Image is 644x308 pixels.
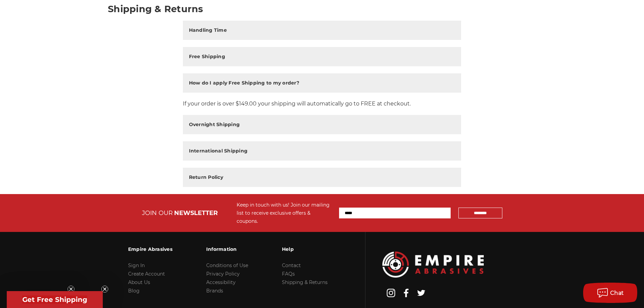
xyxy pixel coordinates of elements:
[183,168,461,187] button: Return Policy
[68,286,74,292] button: Close teaser
[206,262,248,268] a: Conditions of Use
[183,100,461,108] p: If your order is over $149.00 your shipping will automatically go to FREE at checkout.
[108,4,536,14] h1: Shipping & Returns
[189,174,223,181] h2: Return Policy
[183,47,461,66] button: Free Shipping
[22,295,87,304] span: Get Free Shipping
[382,252,484,278] img: Empire Abrasives Logo Image
[128,288,140,294] a: Blog
[206,271,240,277] a: Privacy Policy
[189,79,299,87] h2: How do I apply Free Shipping to my order?
[610,290,624,296] span: Chat
[142,209,173,217] span: JOIN OUR
[237,201,332,225] div: Keep in touch with us! Join our mailing list to receive exclusive offers & coupons.
[174,209,218,217] span: NEWSLETTER
[183,141,461,161] button: International Shipping
[282,279,328,285] a: Shipping & Returns
[583,283,637,303] button: Chat
[128,279,150,285] a: About Us
[189,147,248,155] h2: International Shipping
[183,21,461,40] button: Handling Time
[206,242,248,256] h3: Information
[206,279,236,285] a: Accessibility
[282,262,301,268] a: Contact
[128,262,145,268] a: Sign In
[128,271,165,277] a: Create Account
[128,242,172,256] h3: Empire Abrasives
[206,288,223,294] a: Brands
[282,271,295,277] a: FAQs
[101,286,108,292] button: Close teaser
[282,242,328,256] h3: Help
[189,27,227,34] h2: Handling Time
[183,115,461,134] button: Overnight Shipping
[189,121,240,128] h2: Overnight Shipping
[183,73,461,93] button: How do I apply Free Shipping to my order?
[189,53,225,60] h2: Free Shipping
[7,291,103,308] div: Get Free ShippingClose teaser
